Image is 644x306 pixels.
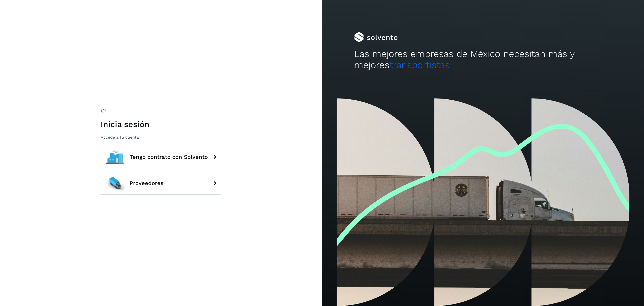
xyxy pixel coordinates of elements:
h1: Inicia sesión [101,119,221,129]
span: Tengo contrato con Solvento [130,154,208,160]
span: 1 [101,108,102,113]
div: /2 [101,108,221,114]
span: transportistas [389,59,450,70]
button: Proveedores [101,172,221,195]
button: Tengo contrato con Solvento [101,146,221,168]
p: Accede a tu cuenta [101,135,221,140]
h2: Las mejores empresas de México necesitan más y mejores [354,48,612,71]
span: Proveedores [130,180,164,186]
